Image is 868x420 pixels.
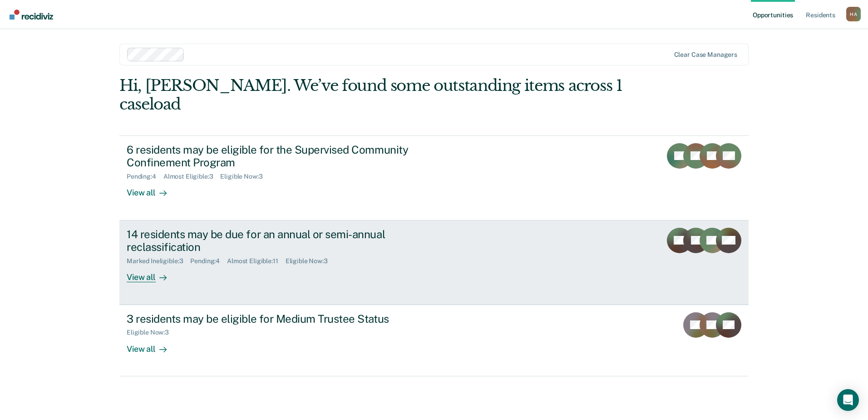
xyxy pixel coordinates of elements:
[846,7,861,21] div: H A
[127,329,176,336] div: Eligible Now : 3
[127,180,178,198] div: View all
[127,143,445,170] div: 6 residents may be eligible for the Supervised Community Confinement Program
[127,257,190,265] div: Marked Ineligible : 3
[127,312,445,325] div: 3 residents may be eligible for Medium Trustee Status
[127,173,163,180] div: Pending : 4
[190,257,227,265] div: Pending : 4
[163,173,221,180] div: Almost Eligible : 3
[227,257,286,265] div: Almost Eligible : 11
[119,305,749,376] a: 3 residents may be eligible for Medium Trustee StatusEligible Now:3View all
[10,10,53,20] img: Recidiviz
[846,7,861,21] button: Profile dropdown button
[119,135,749,220] a: 6 residents may be eligible for the Supervised Community Confinement ProgramPending:4Almost Eligi...
[119,220,749,305] a: 14 residents may be due for an annual or semi-annual reclassificationMarked Ineligible:3Pending:4...
[286,257,335,265] div: Eligible Now : 3
[119,76,623,114] div: Hi, [PERSON_NAME]. We’ve found some outstanding items across 1 caseload
[127,336,178,354] div: View all
[674,51,737,59] div: Clear case managers
[127,228,445,254] div: 14 residents may be due for an annual or semi-annual reclassification
[127,265,178,283] div: View all
[220,173,270,180] div: Eligible Now : 3
[837,389,859,411] div: Open Intercom Messenger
